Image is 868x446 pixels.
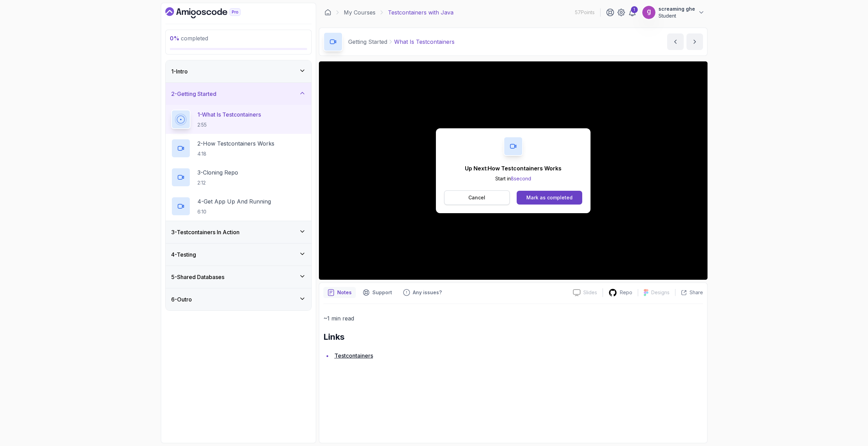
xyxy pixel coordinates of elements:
h3: 4 - Testing [171,250,196,259]
p: Up Next: How Testcontainers Works [465,164,562,172]
p: Start in [465,175,562,182]
h3: 1 - Intro [171,67,188,76]
span: completed [170,35,208,42]
button: 6-Outro [166,288,311,310]
p: 2 - How Testcontainers Works [197,139,274,148]
p: 6:10 [197,208,271,215]
iframe: 1 - What is Testcontainers [319,61,708,280]
p: Getting Started [348,38,387,46]
p: Any issues? [413,289,442,296]
p: Cancel [468,194,485,201]
button: Feedback button [399,287,446,298]
div: Mark as completed [526,194,573,201]
p: Testcontainers with Java [388,8,453,17]
button: next content [686,33,703,50]
h3: 6 - Outro [171,295,192,304]
img: user profile image [642,6,655,19]
p: 57 Points [575,9,595,16]
button: notes button [323,287,356,298]
p: Support [372,289,392,296]
p: screaming ghe [659,6,695,12]
p: 3 - Cloning Repo [197,168,238,177]
button: 5-Shared Databases [166,266,311,288]
p: 2:55 [197,121,261,128]
button: 2-Getting Started [166,83,311,105]
h3: 2 - Getting Started [171,90,216,98]
a: Repo [603,288,638,297]
button: 4-Testing [166,244,311,266]
a: Testcontainers [334,352,373,359]
span: 8 second [511,176,531,181]
a: Dashboard [165,7,256,18]
button: Cancel [444,190,510,205]
p: Student [659,12,695,19]
p: 4:18 [197,150,274,157]
p: 1 - What Is Testcontainers [197,110,261,119]
button: 3-Cloning Repo2:12 [171,168,306,187]
p: 2:12 [197,179,238,186]
button: Support button [359,287,396,298]
button: 4-Get App Up And Running6:10 [171,197,306,216]
h3: 5 - Shared Databases [171,273,224,281]
h2: Links [323,331,703,343]
button: user profile imagescreaming gheStudent [642,6,705,19]
a: My Courses [344,8,376,17]
a: Dashboard [324,9,331,16]
p: 4 - Get App Up And Running [197,197,271,206]
button: 2-How Testcontainers Works4:18 [171,139,306,158]
p: Repo [620,289,632,296]
button: 3-Testcontainers In Action [166,221,311,243]
button: previous content [667,33,684,50]
a: 1 [628,8,636,17]
p: ~1 min read [323,314,703,323]
p: What Is Testcontainers [394,38,455,46]
span: 0 % [170,35,179,42]
button: 1-Intro [166,60,311,82]
button: Share [675,289,703,296]
p: Notes [337,289,352,296]
p: Share [690,289,703,296]
button: 1-What Is Testcontainers2:55 [171,110,306,129]
button: Mark as completed [517,191,582,205]
p: Slides [583,289,597,296]
p: Designs [651,289,670,296]
div: 1 [631,6,638,13]
h3: 3 - Testcontainers In Action [171,228,240,236]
